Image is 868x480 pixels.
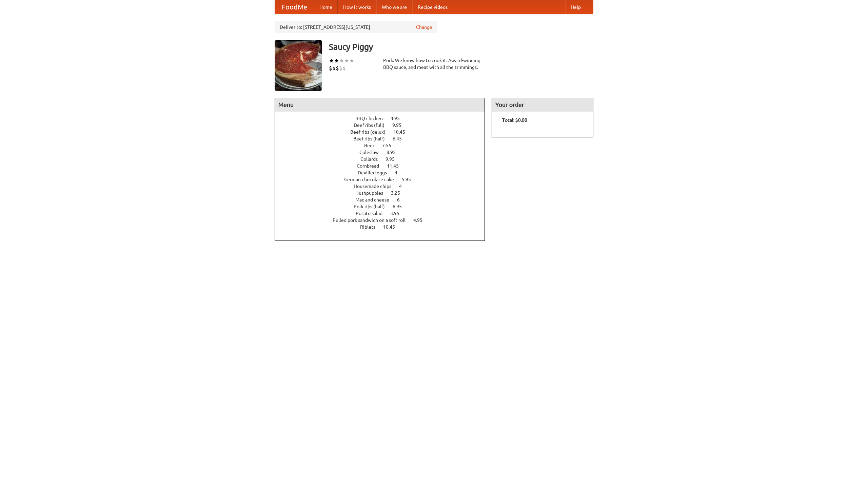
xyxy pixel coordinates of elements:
span: Mac and cheese [355,197,396,203]
a: Devilled eggs 4 [358,170,410,175]
b: Total: $0.00 [502,117,527,123]
li: $ [336,64,339,72]
a: BBQ chicken 4.95 [355,116,412,121]
span: 3.25 [391,190,407,196]
span: 7.55 [382,143,398,148]
a: Beef ribs (full) 9.95 [354,122,414,128]
span: Riblets [360,224,382,230]
span: 3.95 [390,211,406,216]
a: Beef ribs (delux) 10.45 [350,129,418,135]
li: ★ [339,57,344,64]
span: Beef ribs (full) [354,122,391,128]
span: 6 [397,197,407,203]
li: $ [342,64,346,72]
li: $ [339,64,342,72]
span: Cornbread [357,163,386,169]
span: BBQ chicken [355,116,390,121]
span: 4 [399,184,409,189]
span: 9.95 [392,122,408,128]
li: ★ [329,57,334,64]
span: 9.95 [386,156,401,162]
h4: Your order [492,98,593,112]
a: Hushpuppies 3.25 [355,190,413,196]
a: Pulled pork sandwich on a soft roll 4.95 [333,217,435,223]
span: 4.95 [413,217,429,223]
a: Collards 9.95 [360,156,407,162]
a: FoodMe [275,0,314,14]
span: 6.95 [393,204,409,209]
span: Pork ribs (half) [354,204,392,209]
span: Beef ribs (half) [353,136,392,141]
span: 8.95 [387,150,402,155]
a: Cornbread 11.45 [357,163,411,169]
a: Recipe videos [412,0,453,14]
a: Beer 7.55 [364,143,404,148]
a: How it works [338,0,376,14]
li: ★ [344,57,349,64]
span: Beef ribs (delux) [350,129,392,135]
a: Change [416,24,432,31]
span: 4.95 [391,116,407,121]
span: 11.45 [387,163,406,169]
a: Riblets 10.45 [360,224,408,230]
span: 10.45 [393,129,412,135]
div: Pork. We know how to cook it. Award-winning BBQ sauce, and meat with all the trimmings. [383,57,485,71]
span: 6.45 [393,136,409,141]
span: Collards [360,156,384,162]
span: 5.95 [402,177,418,182]
a: German chocolate cake 5.95 [344,177,423,182]
div: Deliver to: [STREET_ADDRESS][US_STATE] [275,21,437,33]
a: Coleslaw 8.95 [359,150,408,155]
a: Who we are [376,0,412,14]
span: Beer [364,143,381,148]
li: ★ [349,57,354,64]
span: 10.45 [383,224,402,230]
span: Potato salad [356,211,389,216]
li: $ [332,64,336,72]
li: $ [329,64,332,72]
a: Help [565,0,586,14]
span: Hushpuppies [355,190,390,196]
img: angular.jpg [275,40,322,91]
li: ★ [334,57,339,64]
span: Housemade chips [354,184,398,189]
a: Pork ribs (half) 6.95 [354,204,414,209]
span: German chocolate cake [344,177,401,182]
span: Pulled pork sandwich on a soft roll [333,217,412,223]
a: Housemade chips 4 [354,184,414,189]
a: Beef ribs (half) 6.45 [353,136,414,141]
a: Home [314,0,338,14]
h3: Saucy Piggy [329,40,593,54]
span: 4 [395,170,404,175]
a: Mac and cheese 6 [355,197,412,203]
a: Potato salad 3.95 [356,211,412,216]
span: Coleslaw [359,150,386,155]
h4: Menu [275,98,485,112]
span: Devilled eggs [358,170,394,175]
